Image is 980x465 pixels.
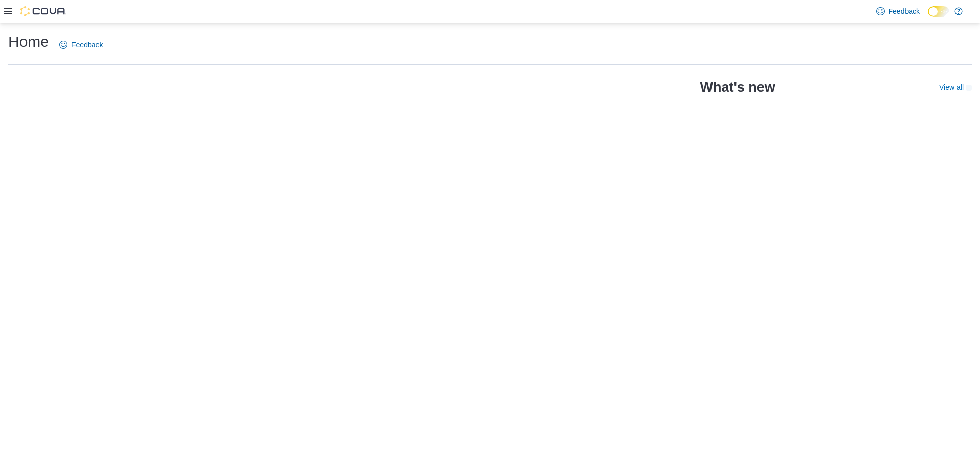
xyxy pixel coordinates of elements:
[872,1,924,21] a: Feedback
[928,6,949,17] input: Dark Mode
[966,85,972,91] svg: External link
[8,32,49,52] h1: Home
[71,40,103,50] span: Feedback
[700,79,775,95] h2: What's new
[20,6,66,16] img: Cova
[55,35,107,55] a: Feedback
[939,83,972,91] a: View allExternal link
[889,6,920,16] span: Feedback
